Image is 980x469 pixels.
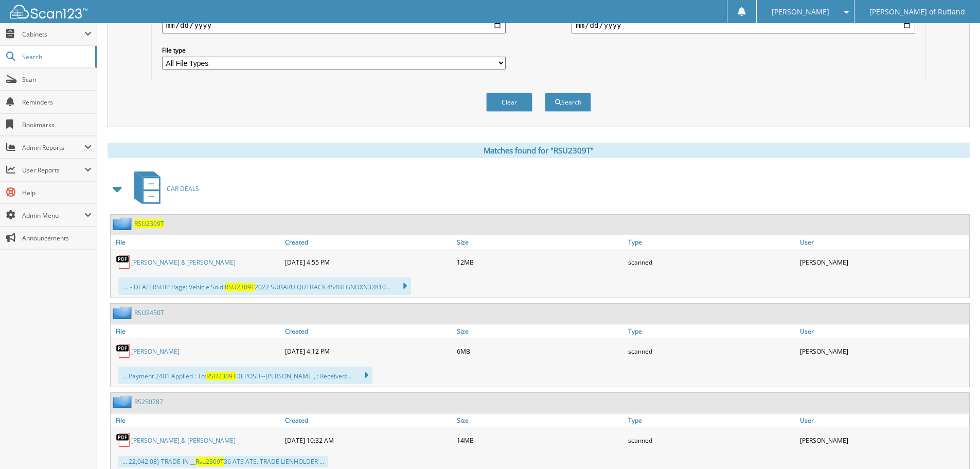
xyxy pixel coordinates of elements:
div: [PERSON_NAME] [797,430,969,450]
img: folder2.png [113,217,134,230]
a: Size [454,235,626,249]
span: Cabinets [22,30,84,39]
a: File [111,324,282,338]
div: scanned [626,252,797,272]
a: Type [626,413,797,427]
iframe: Chat Widget [929,420,980,469]
div: Matches found for "RSU2309T" [108,143,970,158]
span: Bookmarks [22,120,92,129]
a: [PERSON_NAME] & [PERSON_NAME] [131,258,236,267]
span: [PERSON_NAME] of Rutland [869,9,965,15]
span: Scan [22,75,92,84]
span: [PERSON_NAME] [772,9,829,15]
span: Announcements [22,234,92,242]
img: PDF.png [116,254,131,270]
input: start [162,17,506,33]
div: .... - DEALERSHIP Page: Vehicle Sold: 2022 SUBARU QUTBACK 4S4BTGNDXN32810... [118,277,411,295]
a: Type [626,235,797,249]
span: Rsu2309T [195,457,224,466]
input: end [572,17,915,33]
div: ... Payment 2401 Applied : To: DEPOSIT--[PERSON_NAME], : Received:... [118,367,372,384]
div: [DATE] 4:55 PM [282,252,454,272]
a: Created [282,324,454,338]
div: [PERSON_NAME] [797,341,969,361]
span: Search [22,53,90,61]
div: 14MB [454,430,626,450]
span: User Reports [22,166,84,175]
div: [PERSON_NAME] [797,252,969,272]
div: ... 22,042.08} TRADE-IN __ 36 ATS ATS. TRADE LIENHOLDER ... [118,456,328,467]
a: User [797,235,969,249]
div: scanned [626,430,797,450]
span: CAR DEALS [167,184,199,193]
a: Size [454,413,626,427]
a: User [797,324,969,338]
a: [PERSON_NAME] [131,347,180,356]
img: PDF.png [116,343,131,359]
a: RSU2309T [134,219,164,228]
a: [PERSON_NAME] & [PERSON_NAME] [131,436,236,445]
div: 12MB [454,252,626,272]
div: 6MB [454,341,626,361]
div: [DATE] 10:32 AM [282,430,454,450]
span: Help [22,188,92,197]
img: PDF.png [116,432,131,448]
a: Created [282,413,454,427]
img: scan123-logo-white.svg [10,5,87,19]
span: Reminders [22,98,92,107]
span: RSU2309T [225,283,255,291]
span: Admin Reports [22,143,84,152]
img: folder2.png [113,306,134,319]
button: Clear [486,93,532,112]
div: scanned [626,341,797,361]
a: File [111,413,282,427]
a: CAR DEALS [128,168,199,209]
div: [DATE] 4:12 PM [282,341,454,361]
label: File type [162,46,506,55]
a: Type [626,324,797,338]
a: RS250787 [134,397,163,406]
button: Search [545,93,591,112]
a: File [111,235,282,249]
span: RSU2309T [206,372,236,380]
img: folder2.png [113,395,134,408]
a: Created [282,235,454,249]
a: Size [454,324,626,338]
a: User [797,413,969,427]
a: RSU2450T [134,308,164,317]
span: Admin Menu [22,211,84,220]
